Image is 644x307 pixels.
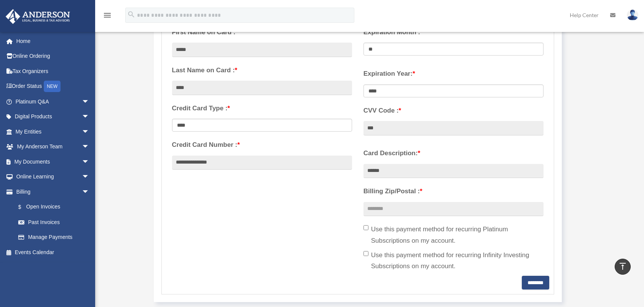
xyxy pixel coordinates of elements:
label: Expiration Month : [363,27,544,38]
span: arrow_drop_down [82,94,97,110]
i: menu [103,11,112,20]
i: vertical_align_top [618,262,627,271]
span: arrow_drop_down [82,169,97,185]
a: Online Learningarrow_drop_down [5,169,101,185]
span: arrow_drop_down [82,109,97,125]
i: search [127,10,135,19]
span: arrow_drop_down [82,139,97,155]
div: NEW [44,81,61,92]
a: Order StatusNEW [5,79,101,94]
a: menu [103,13,112,20]
label: Expiration Year: [363,68,544,80]
span: arrow_drop_down [82,154,97,170]
a: vertical_align_top [615,259,631,275]
a: $Open Invoices [11,199,101,215]
label: Card Description: [363,148,544,159]
a: Past Invoices [11,215,101,230]
span: arrow_drop_down [82,184,97,200]
a: Online Ordering [5,49,101,64]
img: Anderson Advisors Platinum Portal [3,9,72,24]
a: Billingarrow_drop_down [5,184,101,199]
a: Platinum Q&Aarrow_drop_down [5,94,101,109]
label: CVV Code : [363,105,544,116]
a: My Documentsarrow_drop_down [5,154,101,169]
a: Tax Organizers [5,64,101,79]
a: My Entitiesarrow_drop_down [5,124,101,139]
a: Digital Productsarrow_drop_down [5,109,101,124]
span: $ [22,202,26,212]
label: Use this payment method for recurring Platinum Subscriptions on my account. [363,224,544,247]
span: arrow_drop_down [82,124,97,140]
label: Credit Card Type : [172,103,352,114]
a: Home [5,33,101,49]
a: Manage Payments [11,230,97,245]
label: Billing Zip/Postal : [363,186,544,197]
label: Last Name on Card : [172,65,352,76]
a: Events Calendar [5,245,101,260]
label: Credit Card Number : [172,139,352,151]
label: Use this payment method for recurring Infinity Investing Subscriptions on my account. [363,250,544,272]
img: User Pic [627,10,638,21]
a: My Anderson Teamarrow_drop_down [5,139,101,154]
input: Use this payment method for recurring Infinity Investing Subscriptions on my account. [363,251,368,256]
input: Use this payment method for recurring Platinum Subscriptions on my account. [363,225,368,230]
label: First Name on Card : [172,27,352,38]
